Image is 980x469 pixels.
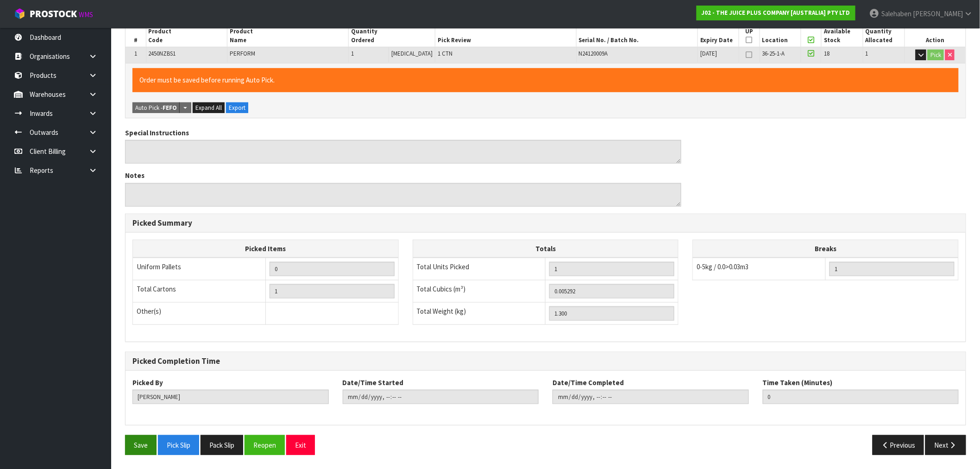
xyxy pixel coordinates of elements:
th: Totals [413,240,678,258]
button: Pick [928,50,944,61]
td: Total Cubics (m³) [413,280,546,302]
th: Product Code [146,25,227,47]
span: 1 [351,50,354,57]
span: 1 CTN [438,50,452,57]
input: Picked By [132,390,329,404]
button: Pack Slip [201,435,243,455]
button: Pick Slip [158,435,199,455]
th: Product Name [227,25,349,47]
span: [DATE] [700,50,717,57]
label: Notes [125,171,144,180]
img: cube-alt.png [14,8,25,19]
th: Available Stock [822,25,863,47]
th: Pick Review [435,25,576,47]
label: Date/Time Completed [553,378,624,387]
h3: Picked Completion Time [132,357,959,366]
th: Breaks [693,240,959,258]
span: [MEDICAL_DATA] [391,50,433,57]
button: Save [125,435,157,455]
span: 0-5kg / 0.0>0.03m3 [697,262,748,271]
input: OUTERS TOTAL = CTN [270,284,395,298]
span: 1 [866,50,868,57]
div: Order must be saved before running Auto Pick. [132,68,959,92]
label: Picked By [132,378,163,387]
label: Time Taken (Minutes) [763,378,833,387]
strong: J02 - THE JUICE PLUS COMPANY [AUSTRALIA] PTY LTD [702,9,850,17]
span: 36-25-1-A [762,50,785,57]
td: Total Weight (kg) [413,302,546,324]
th: Quantity Ordered [349,25,435,47]
strong: FEFO [163,104,177,112]
th: Picked Items [133,240,399,258]
span: 2450NZBS1 [149,50,176,57]
button: Next [925,435,966,455]
td: Total Cartons [133,280,266,302]
th: Expiry Date [698,25,739,47]
button: Previous [873,435,924,455]
span: ProStock [30,8,77,20]
th: Location [760,25,801,47]
span: Expand All [195,104,222,112]
button: Auto Pick -FEFO [132,102,180,114]
td: Total Units Picked [413,258,546,280]
th: Serial No. / Batch No. [576,25,697,47]
button: Reopen [245,435,285,455]
th: Quantity Allocated [863,25,905,47]
a: J02 - THE JUICE PLUS COMPANY [AUSTRALIA] PTY LTD [697,6,855,20]
button: Expand All [193,102,225,114]
span: 1 [134,50,137,57]
td: Other(s) [133,302,266,324]
span: [PERSON_NAME] [913,9,963,18]
span: 18 [824,50,829,57]
small: WMS [79,10,93,19]
label: Special Instructions [125,128,189,138]
th: # [126,25,146,47]
td: Uniform Pallets [133,258,266,280]
input: UNIFORM P LINES [270,262,395,276]
input: Time Taken [763,390,959,404]
h3: Picked Summary [132,219,959,228]
span: Salehaben [881,9,911,18]
button: Exit [286,435,315,455]
span: PERFORM [230,50,255,57]
th: UP [739,25,760,47]
label: Date/Time Started [343,378,404,387]
button: Export [226,102,248,114]
span: N24120009A [579,50,608,57]
th: Action [905,25,966,47]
